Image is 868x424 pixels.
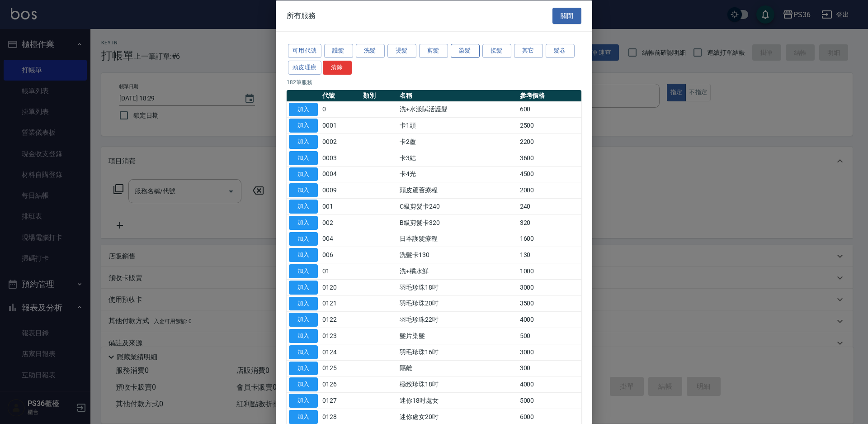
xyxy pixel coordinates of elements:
td: 卡1頭 [397,117,517,133]
button: 加入 [289,102,318,116]
button: 加入 [289,215,318,229]
td: 3000 [518,344,581,360]
th: 參考價格 [518,90,581,101]
td: 隔離 [397,360,517,376]
button: 加入 [289,410,318,424]
td: 4000 [518,376,581,392]
td: 0 [320,101,361,118]
button: 清除 [323,60,352,74]
button: 加入 [289,296,318,310]
td: 0127 [320,392,361,409]
td: 卡2蘆 [397,133,517,150]
button: 其它 [514,44,543,58]
td: 006 [320,247,361,263]
button: 關閉 [552,7,581,24]
button: 加入 [289,183,318,197]
td: 0002 [320,133,361,150]
td: 羽毛珍珠18吋 [397,279,517,295]
td: 0125 [320,360,361,376]
th: 名稱 [397,90,517,101]
button: 加入 [289,345,318,359]
button: 加入 [289,377,318,391]
td: 羽毛珍珠20吋 [397,295,517,312]
td: 2200 [518,133,581,150]
button: 接髮 [482,44,511,58]
td: 2500 [518,117,581,133]
td: 髮片染髮 [397,328,517,344]
button: 護髮 [324,44,353,58]
td: 迷你18吋處女 [397,392,517,409]
th: 代號 [320,90,361,101]
td: 0003 [320,150,361,166]
button: 加入 [289,232,318,246]
td: 240 [518,198,581,214]
button: 加入 [289,200,318,214]
button: 洗髮 [356,44,385,58]
td: 500 [518,328,581,344]
td: 002 [320,214,361,231]
button: 加入 [289,361,318,375]
button: 加入 [289,151,318,165]
button: 剪髮 [419,44,448,58]
td: 羽毛珍珠22吋 [397,311,517,328]
td: 5000 [518,392,581,409]
button: 加入 [289,248,318,262]
td: 0122 [320,311,361,328]
button: 加入 [289,313,318,327]
td: 洗+橘水鮮 [397,263,517,279]
td: 0123 [320,328,361,344]
button: 可用代號 [288,44,321,58]
span: 所有服務 [287,11,316,20]
button: 加入 [289,280,318,294]
td: 羽毛珍珠16吋 [397,344,517,360]
td: 1600 [518,231,581,247]
button: 加入 [289,329,318,343]
button: 燙髮 [387,44,416,58]
td: 0120 [320,279,361,295]
td: 極致珍珠18吋 [397,376,517,392]
td: 日本護髮療程 [397,231,517,247]
td: 0124 [320,344,361,360]
td: 洗+水漾賦活護髮 [397,101,517,118]
button: 頭皮理療 [288,60,321,74]
td: 004 [320,231,361,247]
td: 0121 [320,295,361,312]
td: 0126 [320,376,361,392]
td: 頭皮蘆薈療程 [397,182,517,198]
td: C級剪髮卡240 [397,198,517,214]
td: 320 [518,214,581,231]
p: 182 筆服務 [287,78,581,86]
td: 4500 [518,166,581,182]
td: 0009 [320,182,361,198]
button: 加入 [289,119,318,133]
td: B級剪髮卡320 [397,214,517,231]
button: 髮卷 [546,44,575,58]
button: 染髮 [451,44,480,58]
th: 類別 [361,90,397,101]
td: 0001 [320,117,361,133]
td: 洗髮卡130 [397,247,517,263]
td: 3600 [518,150,581,166]
td: 1000 [518,263,581,279]
td: 卡3結 [397,150,517,166]
button: 加入 [289,264,318,278]
td: 0004 [320,166,361,182]
td: 001 [320,198,361,214]
td: 130 [518,247,581,263]
td: 3500 [518,295,581,312]
td: 2000 [518,182,581,198]
td: 600 [518,101,581,118]
button: 加入 [289,394,318,408]
td: 01 [320,263,361,279]
button: 加入 [289,135,318,149]
td: 4000 [518,311,581,328]
button: 加入 [289,167,318,181]
td: 3000 [518,279,581,295]
td: 卡4光 [397,166,517,182]
td: 300 [518,360,581,376]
